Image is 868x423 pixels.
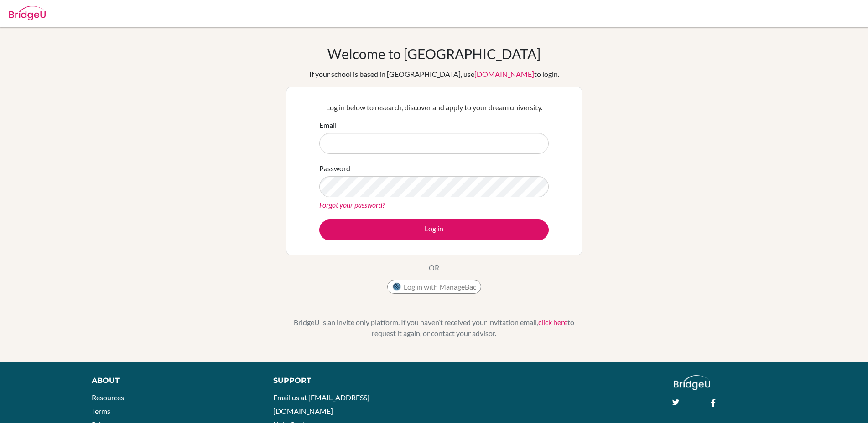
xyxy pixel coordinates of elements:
[327,46,541,62] h1: Welcome to [GEOGRAPHIC_DATA]
[319,200,385,209] a: Forgot your password?
[92,393,124,402] a: Resources
[319,120,337,131] label: Email
[538,318,567,326] a: click here
[474,70,534,78] a: [DOMAIN_NAME]
[319,163,350,174] label: Password
[429,262,439,273] p: OR
[319,102,549,113] p: Log in below to research, discover and apply to your dream university.
[309,69,559,80] div: If your school is based in [GEOGRAPHIC_DATA], use to login.
[286,317,582,339] p: BridgeU is an invite only platform. If you haven’t received your invitation email, to request it ...
[319,219,549,240] button: Log in
[273,375,424,386] div: Support
[273,393,369,415] a: Email us at [EMAIL_ADDRESS][DOMAIN_NAME]
[674,375,711,390] img: logo_white@2x-f4f0deed5e89b7ecb1c2cc34c3e3d731f90f0f143d5ea2071677605dd97b5244.png
[92,407,110,415] a: Terms
[9,6,46,20] img: Bridge-U
[92,375,253,386] div: About
[387,280,481,294] button: Log in with ManageBac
